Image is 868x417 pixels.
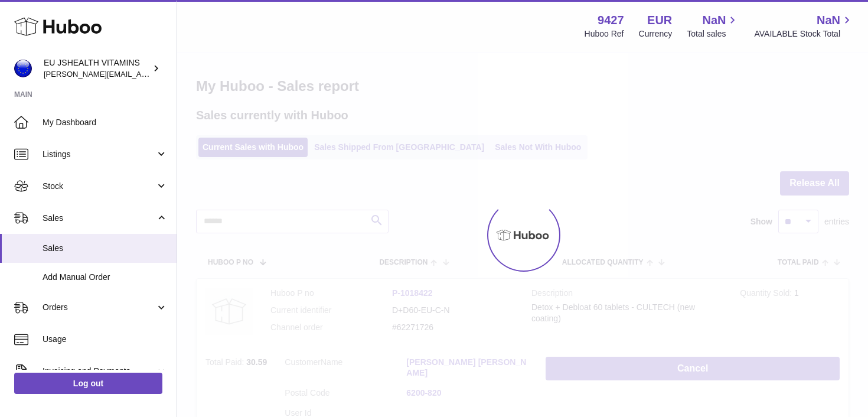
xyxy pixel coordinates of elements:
span: Listings [43,149,155,160]
a: NaN Total sales [687,12,739,40]
span: Sales [43,243,168,254]
span: Usage [43,334,168,345]
span: NaN [702,12,726,28]
div: Huboo Ref [585,28,624,40]
span: Sales [43,213,155,224]
strong: EUR [647,12,672,28]
strong: 9427 [598,12,624,28]
span: My Dashboard [43,117,168,128]
span: Orders [43,302,155,313]
a: NaN AVAILABLE Stock Total [754,12,854,40]
img: laura@jessicasepel.com [14,60,32,77]
span: Invoicing and Payments [43,366,155,377]
span: NaN [817,12,840,28]
div: EU JSHEALTH VITAMINS [44,57,150,80]
a: Log out [14,373,162,394]
span: [PERSON_NAME][EMAIL_ADDRESS][DOMAIN_NAME] [44,69,237,79]
span: Add Manual Order [43,272,168,283]
span: Stock [43,181,155,192]
span: AVAILABLE Stock Total [754,28,854,40]
div: Currency [639,28,673,40]
span: Total sales [687,28,739,40]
